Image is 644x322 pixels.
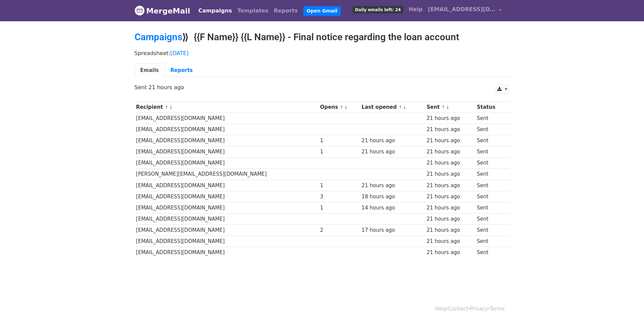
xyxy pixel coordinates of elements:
div: 21 hours ago [427,182,474,190]
a: Campaigns [196,4,235,18]
div: 21 hours ago [427,115,474,122]
a: Reports [165,64,198,77]
h2: ⟫ {{F Name}} {{L Name}} - Final notice regarding the loan account [135,31,510,43]
a: [DATE] [170,50,189,56]
p: Sent 21 hours ago [135,84,510,91]
img: MergeMail logo [135,5,145,16]
a: ↑ [340,105,343,110]
a: Templates [235,4,271,18]
div: 21 hours ago [427,215,474,223]
a: ↑ [165,105,168,110]
td: [EMAIL_ADDRESS][DOMAIN_NAME] [135,146,318,157]
th: Recipient [135,102,318,113]
td: Sent [475,191,505,202]
td: Sent [475,135,505,146]
p: Spreadsheet: [135,50,510,57]
div: 1 [320,148,358,156]
a: Daily emails left: 24 [350,3,406,16]
a: ↓ [169,105,173,110]
td: [EMAIL_ADDRESS][DOMAIN_NAME] [135,124,318,135]
a: Privacy [470,306,488,312]
div: 21 hours ago [427,137,474,145]
td: Sent [475,113,505,124]
a: Reports [271,4,301,18]
div: 21 hours ago [427,170,474,178]
div: 21 hours ago [427,238,474,245]
td: Sent [475,247,505,258]
td: [EMAIL_ADDRESS][DOMAIN_NAME] [135,202,318,213]
td: [EMAIL_ADDRESS][DOMAIN_NAME] [135,191,318,202]
a: ↓ [446,105,450,110]
a: Emails [135,64,165,77]
td: [EMAIL_ADDRESS][DOMAIN_NAME] [135,157,318,169]
a: ↑ [399,105,402,110]
div: 17 hours ago [362,226,424,234]
div: 2 [320,226,358,234]
a: Help [406,3,425,16]
div: 21 hours ago [362,182,424,190]
div: 21 hours ago [427,193,474,201]
div: 21 hours ago [362,137,424,145]
div: 1 [320,137,358,145]
th: Status [475,102,505,113]
td: [EMAIL_ADDRESS][DOMAIN_NAME] [135,247,318,258]
a: Terms [490,306,504,312]
td: Sent [475,236,505,247]
td: [PERSON_NAME][EMAIL_ADDRESS][DOMAIN_NAME] [135,169,318,180]
th: Last opened [360,102,425,113]
th: Opens [318,102,360,113]
a: Campaigns [135,31,182,43]
div: 21 hours ago [427,159,474,167]
td: [EMAIL_ADDRESS][DOMAIN_NAME] [135,135,318,146]
td: Sent [475,202,505,213]
span: Daily emails left: 24 [353,6,403,14]
a: MergeMail [135,4,190,18]
td: [EMAIL_ADDRESS][DOMAIN_NAME] [135,236,318,247]
td: Sent [475,214,505,225]
td: [EMAIL_ADDRESS][DOMAIN_NAME] [135,180,318,191]
div: 3 [320,193,358,201]
iframe: Chat Widget [610,290,644,322]
a: [EMAIL_ADDRESS][DOMAIN_NAME] [425,3,504,19]
a: ↓ [403,105,406,110]
div: 21 hours ago [427,249,474,256]
th: Sent [425,102,475,113]
a: Open Gmail [303,6,341,16]
div: 14 hours ago [362,204,424,212]
td: Sent [475,180,505,191]
a: Contact [448,306,468,312]
td: Sent [475,169,505,180]
td: Sent [475,157,505,169]
a: ↑ [442,105,445,110]
a: Help [435,306,447,312]
div: 18 hours ago [362,193,424,201]
a: ↓ [344,105,348,110]
td: Sent [475,225,505,236]
div: 21 hours ago [427,126,474,133]
div: 21 hours ago [427,148,474,156]
div: 21 hours ago [362,148,424,156]
td: Sent [475,146,505,157]
td: [EMAIL_ADDRESS][DOMAIN_NAME] [135,225,318,236]
div: 1 [320,204,358,212]
td: [EMAIL_ADDRESS][DOMAIN_NAME] [135,214,318,225]
td: Sent [475,124,505,135]
div: 21 hours ago [427,204,474,212]
div: 1 [320,182,358,190]
td: [EMAIL_ADDRESS][DOMAIN_NAME] [135,113,318,124]
div: 21 hours ago [427,226,474,234]
span: [EMAIL_ADDRESS][DOMAIN_NAME] [428,5,496,14]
